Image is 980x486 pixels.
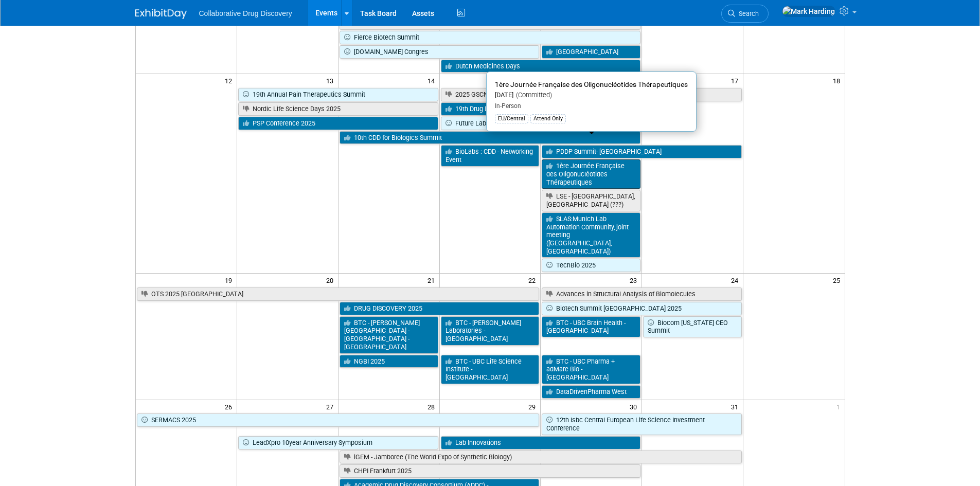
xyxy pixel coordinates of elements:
[542,212,640,258] a: SLAS:Munich Lab Automation Community, joint meeting ([GEOGRAPHIC_DATA], [GEOGRAPHIC_DATA])
[542,355,640,384] a: BTC - UBC Pharma + adMare Bio - [GEOGRAPHIC_DATA]
[643,316,742,337] a: Biocom [US_STATE] CEO Summit
[527,274,540,286] span: 22
[629,400,642,413] span: 30
[199,9,292,17] span: Collaborative Drug Discovery
[224,400,237,413] span: 26
[730,274,743,286] span: 24
[340,464,641,478] a: CHPI Frankfurt 2025
[782,6,835,17] img: Mark Harding
[542,159,640,189] a: 1ère Journée Française des Oligonucléotides Thérapeutiques
[832,74,845,87] span: 18
[721,5,769,23] a: Search
[325,274,338,286] span: 20
[340,45,540,59] a: [DOMAIN_NAME] Congres
[530,114,566,123] div: Attend Only
[325,74,338,87] span: 13
[238,102,438,116] a: Nordic Life Science Days 2025
[730,74,743,87] span: 17
[513,91,552,99] span: (Committed)
[441,88,742,101] a: 2025 GSCN Conference
[542,259,640,272] a: TechBio 2025
[340,316,438,354] a: BTC - [PERSON_NAME][GEOGRAPHIC_DATA] - [GEOGRAPHIC_DATA] - [GEOGRAPHIC_DATA]
[224,274,237,286] span: 19
[835,400,845,413] span: 1
[340,355,438,368] a: NGBI 2025
[542,287,742,301] a: Advances in Structural Analysis of Biomolecules
[527,400,540,413] span: 29
[137,287,540,301] a: OTS 2025 [GEOGRAPHIC_DATA]
[495,102,521,110] span: In-Person
[735,10,759,17] span: Search
[426,400,439,413] span: 28
[629,274,642,286] span: 23
[441,316,540,346] a: BTC - [PERSON_NAME] Laboratories - [GEOGRAPHIC_DATA]
[542,385,640,399] a: DataDrivenPharma West
[340,451,742,464] a: iGEM - Jamboree (The World Expo of Synthetic Biology)
[441,117,641,130] a: Future Labs Live
[730,400,743,413] span: 31
[542,316,640,337] a: BTC - UBC Brain Health - [GEOGRAPHIC_DATA]
[238,436,438,449] a: LeadXpro 10year Anniversary Symposium
[495,91,688,100] div: [DATE]
[441,102,641,116] a: 19th Drug Discovery Strategic Summit
[340,131,641,145] a: 10th CDD for Biologics Summit
[441,145,540,166] a: BioLabs : CDD - Networking Event
[542,302,742,315] a: Biotech Summit [GEOGRAPHIC_DATA] 2025
[340,302,540,315] a: DRUG DISCOVERY 2025
[542,413,742,435] a: 12th lsbc Central European Life Science Investment Conference
[441,436,641,449] a: Lab Innovations
[832,274,845,286] span: 25
[542,190,640,211] a: LSE - [GEOGRAPHIC_DATA], [GEOGRAPHIC_DATA] (???)
[542,45,640,59] a: [GEOGRAPHIC_DATA]
[224,74,237,87] span: 12
[426,274,439,286] span: 21
[325,400,338,413] span: 27
[495,114,528,123] div: EU/Central
[137,413,540,427] a: SERMACS 2025
[238,117,438,130] a: PSP Conference 2025
[426,74,439,87] span: 14
[441,60,641,73] a: Dutch Medicines Days
[441,355,540,384] a: BTC - UBC Life Science Institute - [GEOGRAPHIC_DATA]
[238,88,438,101] a: 19th Annual Pain Therapeutics Summit
[495,80,688,88] span: 1ère Journée Française des Oligonucléotides Thérapeutiques
[542,145,742,158] a: PDDP Summit- [GEOGRAPHIC_DATA]
[340,31,641,44] a: Fierce Biotech Summit
[135,9,187,19] img: ExhibitDay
